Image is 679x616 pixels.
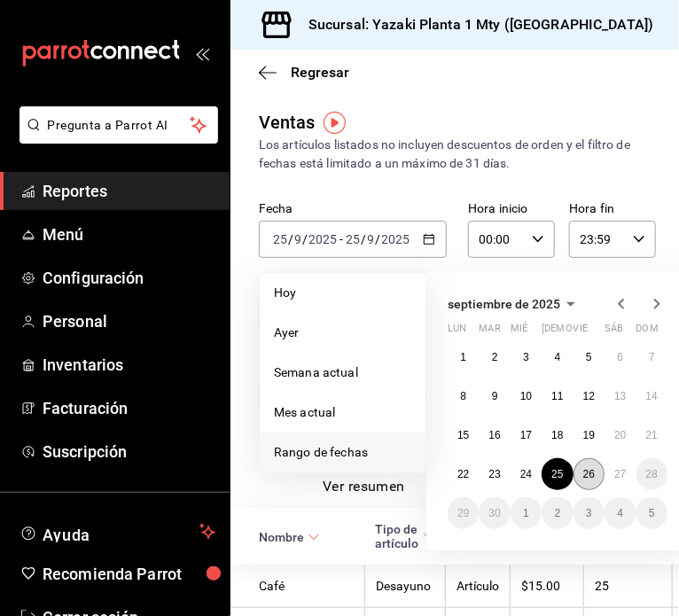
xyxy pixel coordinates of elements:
div: Ventas [259,109,316,136]
input: ---- [381,232,411,246]
label: Hora inicio [468,203,555,215]
input: -- [345,232,361,246]
span: / [361,232,366,246]
abbr: sábado [605,323,623,341]
button: 13 de septiembre de 2025 [605,380,636,412]
button: 14 de septiembre de 2025 [636,380,667,412]
span: Ayuda [43,521,192,542]
button: 18 de septiembre de 2025 [542,419,573,451]
abbr: miércoles [511,323,527,341]
button: 17 de septiembre de 2025 [511,419,542,451]
abbr: 25 de septiembre de 2025 [551,468,563,480]
input: -- [367,232,376,246]
abbr: 7 de septiembre de 2025 [649,351,655,363]
input: -- [272,232,288,246]
button: 16 de septiembre de 2025 [479,419,510,451]
input: ---- [308,232,338,246]
span: Reportes [43,179,215,203]
abbr: 23 de septiembre de 2025 [488,468,500,480]
abbr: viernes [574,323,588,341]
abbr: 9 de septiembre de 2025 [492,390,498,402]
button: 24 de septiembre de 2025 [511,458,542,490]
abbr: 30 de septiembre de 2025 [488,507,500,519]
abbr: 11 de septiembre de 2025 [551,390,563,402]
span: Configuración [43,266,215,290]
span: Rango de fechas [274,443,411,462]
abbr: 1 de octubre de 2025 [523,507,529,519]
td: 25 [584,565,673,608]
button: 3 de octubre de 2025 [574,497,605,529]
abbr: 19 de septiembre de 2025 [583,429,595,441]
abbr: 20 de septiembre de 2025 [614,429,626,441]
abbr: 28 de septiembre de 2025 [646,468,658,480]
abbr: 4 de septiembre de 2025 [555,351,561,363]
abbr: 1 de septiembre de 2025 [460,351,466,363]
img: Tooltip marker [324,112,346,134]
button: 26 de septiembre de 2025 [574,458,605,490]
button: 1 de septiembre de 2025 [448,341,479,373]
button: 15 de septiembre de 2025 [448,419,479,451]
button: 28 de septiembre de 2025 [636,458,667,490]
abbr: 13 de septiembre de 2025 [614,390,626,402]
button: 27 de septiembre de 2025 [605,458,636,490]
span: Facturación [43,396,215,420]
button: 3 de septiembre de 2025 [511,341,542,373]
button: septiembre de 2025 [448,293,581,315]
abbr: jueves [542,323,646,341]
abbr: 14 de septiembre de 2025 [646,390,658,402]
abbr: 4 de octubre de 2025 [617,507,623,519]
span: Ayer [274,324,411,342]
abbr: 29 de septiembre de 2025 [457,507,469,519]
button: 5 de octubre de 2025 [636,497,667,529]
button: 6 de septiembre de 2025 [605,341,636,373]
span: Recomienda Parrot [43,562,215,586]
abbr: 12 de septiembre de 2025 [583,390,595,402]
button: open_drawer_menu [195,46,209,60]
span: / [288,232,293,246]
button: 1 de octubre de 2025 [511,497,542,529]
button: 4 de septiembre de 2025 [542,341,573,373]
label: Hora fin [569,203,656,215]
button: Pregunta a Parrot AI [20,106,218,144]
span: Regresar [291,64,349,81]
button: 22 de septiembre de 2025 [448,458,479,490]
abbr: 3 de septiembre de 2025 [523,351,529,363]
abbr: 21 de septiembre de 2025 [646,429,658,441]
span: Pregunta a Parrot AI [48,116,191,135]
abbr: 5 de septiembre de 2025 [586,351,592,363]
button: 10 de septiembre de 2025 [511,380,542,412]
button: 25 de septiembre de 2025 [542,458,573,490]
abbr: 8 de septiembre de 2025 [460,390,466,402]
div: Nombre [259,530,304,544]
abbr: 6 de septiembre de 2025 [617,351,623,363]
abbr: martes [479,323,500,341]
span: Semana actual [274,363,411,382]
span: - [339,232,343,246]
td: Café [230,565,365,608]
button: 21 de septiembre de 2025 [636,419,667,451]
span: Tipo de artículo [376,522,435,550]
abbr: 2 de octubre de 2025 [555,507,561,519]
button: 30 de septiembre de 2025 [479,497,510,529]
abbr: 2 de septiembre de 2025 [492,351,498,363]
button: 7 de septiembre de 2025 [636,341,667,373]
abbr: 3 de octubre de 2025 [586,507,592,519]
div: Los artículos listados no incluyen descuentos de orden y el filtro de fechas está limitado a un m... [259,136,651,173]
span: Hoy [274,284,411,302]
button: 20 de septiembre de 2025 [605,419,636,451]
span: Suscripción [43,440,215,464]
span: / [302,232,308,246]
span: / [376,232,381,246]
abbr: 26 de septiembre de 2025 [583,468,595,480]
abbr: 10 de septiembre de 2025 [520,390,532,402]
span: Personal [43,309,215,333]
abbr: 15 de septiembre de 2025 [457,429,469,441]
span: Menú [43,222,215,246]
input: -- [293,232,302,246]
abbr: 16 de septiembre de 2025 [488,429,500,441]
abbr: 24 de septiembre de 2025 [520,468,532,480]
button: 19 de septiembre de 2025 [574,419,605,451]
abbr: 27 de septiembre de 2025 [614,468,626,480]
abbr: 18 de septiembre de 2025 [551,429,563,441]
